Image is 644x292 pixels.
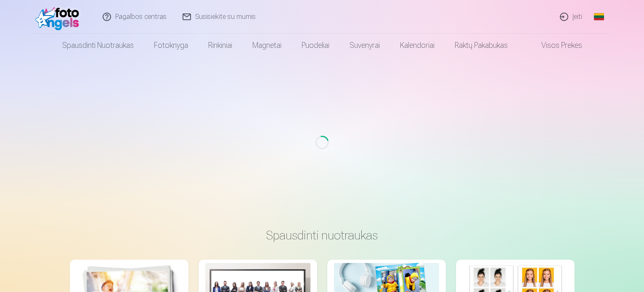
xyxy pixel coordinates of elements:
a: Visos prekės [518,34,592,57]
img: /fa2 [35,3,84,30]
a: Puodeliai [292,34,339,57]
a: Raktų pakabukas [445,34,518,57]
a: Spausdinti nuotraukas [52,34,144,57]
h3: Spausdinti nuotraukas [77,228,568,243]
a: Fotoknyga [144,34,198,57]
a: Suvenyrai [339,34,390,57]
a: Rinkiniai [198,34,242,57]
a: Kalendoriai [390,34,445,57]
a: Magnetai [242,34,292,57]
